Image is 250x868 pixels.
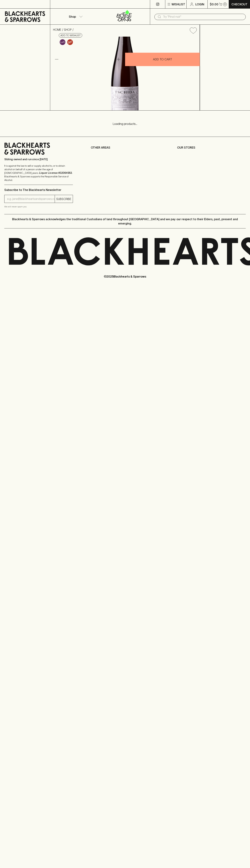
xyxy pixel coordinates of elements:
p: ADD TO CART [153,57,172,61]
a: Made and bottled without any added Sulphur Dioxide (SO2) [66,38,74,46]
p: OTHER AREAS [91,145,159,150]
p: Loading products... [4,122,246,126]
a: HOME [53,28,61,31]
strong: Liquor License #32064953 [39,171,72,174]
img: Lo-Fi [60,39,65,45]
img: 40652.png [50,37,200,110]
p: ⠀ [50,2,53,6]
p: Wishlist [172,2,185,6]
button: Add to wishlist [59,33,82,38]
button: ADD TO CART [125,53,200,66]
p: Subscribe to The Blackhearts Newsletter [4,188,73,192]
img: Sulphur Free [67,39,73,45]
a: SHOP [64,28,72,31]
p: Login [195,2,204,6]
button: Shop [50,9,100,24]
p: 0 [224,3,226,5]
p: OUR STORES [177,145,246,150]
p: Blackhearts & Sparrows acknowledges the traditional Custodians of land throughout [GEOGRAPHIC_DAT... [7,217,243,226]
input: e.g. jane@blackheartsandsparrows.com.au [7,196,55,202]
input: Try "Pinot noir" [163,14,243,20]
p: We will never spam you [4,205,73,208]
p: It is against the law to sell or supply alcohol to, or to obtain alcohol on behalf of a person un... [4,164,73,182]
p: Sibling owned and run since [DATE] [4,158,73,161]
button: Add to wishlist [188,26,198,35]
p: $0.00 [210,2,218,6]
p: SUBSCRIBE [56,197,71,201]
button: SUBSCRIBE [55,195,73,203]
p: Shop [69,14,76,19]
p: Checkout [231,2,247,6]
a: Some may call it natural, others minimum intervention, either way, it’s hands off & maybe even a ... [59,38,66,46]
